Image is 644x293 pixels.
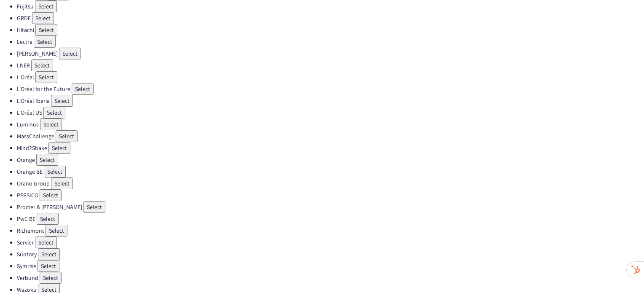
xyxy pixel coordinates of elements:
button: Select [37,213,59,225]
li: PEPSICO [17,189,644,201]
button: Select [34,36,56,48]
li: Procter & [PERSON_NAME] [17,201,644,213]
button: Select [40,272,62,284]
button: Select [43,107,65,118]
li: Orano Group [17,177,644,189]
button: Select [56,130,78,142]
button: Select [32,12,54,24]
button: Select [59,48,81,59]
li: PwC BE [17,213,644,225]
button: Select [51,95,73,107]
button: Select [35,237,57,248]
li: Luminus [17,118,644,130]
li: L'Oréal for the Future [17,83,644,95]
iframe: Chat Widget [602,253,644,293]
li: Hitachi [17,24,644,36]
li: GRDF [17,12,644,24]
button: Select [44,166,66,177]
button: Select [35,24,57,36]
button: Select [48,142,70,154]
li: L'Oréal Iberia [17,95,644,107]
button: Select [31,59,53,71]
li: [PERSON_NAME] [17,48,644,59]
li: L'Oréal [17,71,644,83]
button: Select [46,225,67,237]
li: Symrise [17,260,644,272]
li: Fujitsu [17,0,644,12]
button: Select [40,189,62,201]
button: Select [51,177,73,189]
li: MassChallenge [17,130,644,142]
button: Select [35,71,57,83]
li: Verbund [17,272,644,284]
li: LNER [17,59,644,71]
button: Select [35,0,57,12]
li: L'Oréal US [17,107,644,118]
button: Select [38,260,59,272]
li: Servier [17,237,644,248]
li: Lectra [17,36,644,48]
button: Select [38,248,60,260]
li: Orange [17,154,644,166]
button: Select [83,201,105,213]
li: Suntory [17,248,644,260]
button: Select [72,83,94,95]
li: Richemont [17,225,644,237]
li: Orange BE [17,166,644,177]
li: Mind2Shake [17,142,644,154]
button: Select [36,154,58,166]
button: Select [40,118,62,130]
